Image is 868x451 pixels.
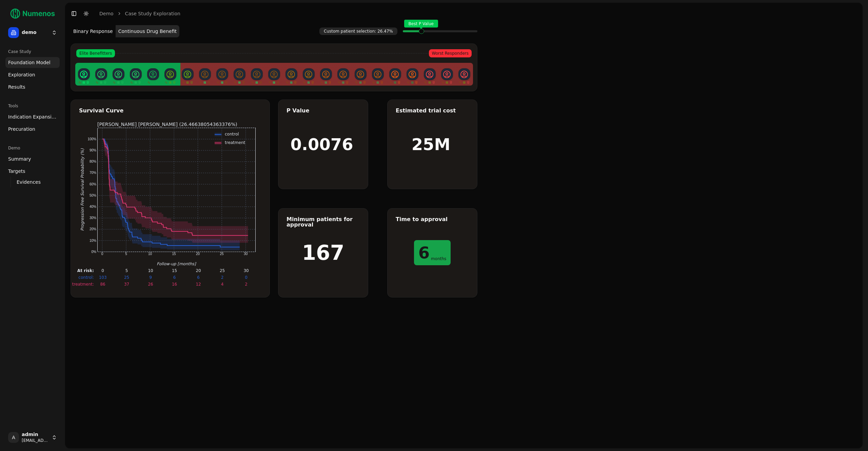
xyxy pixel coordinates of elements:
[71,25,116,37] button: Binary Response
[8,113,57,120] span: Indication Expansion
[148,268,153,273] text: 10
[8,59,51,66] span: Foundation Model
[412,136,451,152] h1: 25M
[89,205,96,209] text: 40%
[220,252,224,256] text: 25
[124,282,129,287] text: 37
[5,143,60,154] div: Demo
[172,268,177,273] text: 15
[5,111,60,122] a: Indication Expansion
[125,268,128,273] text: 5
[221,275,223,280] text: 2
[8,432,19,443] span: A
[196,282,201,287] text: 12
[8,126,35,132] span: Precuration
[431,257,446,261] span: months
[72,282,94,287] text: treatment:
[124,275,129,280] text: 25
[91,250,96,254] text: 0%
[5,154,60,164] a: Summary
[245,282,248,287] text: 2
[69,9,79,18] button: Toggle Sidebar
[89,216,96,220] text: 30%
[89,171,96,175] text: 70%
[89,182,96,186] text: 60%
[243,268,249,273] text: 30
[5,82,60,92] a: Results
[148,252,152,256] text: 10
[225,132,239,137] text: control
[125,10,180,17] a: Case Study Exploration
[99,10,114,17] a: demo
[97,122,237,127] text: [PERSON_NAME] [PERSON_NAME] (26.46638054363376%)
[173,275,176,280] text: 6
[290,136,353,152] h1: 0.0076
[125,252,127,256] text: 5
[89,239,96,242] text: 10%
[22,432,49,438] span: admin
[22,438,49,443] span: [EMAIL_ADDRESS]
[81,9,91,18] button: Toggle Dark Mode
[79,108,261,113] div: Survival Curve
[172,252,176,256] text: 15
[148,282,153,287] text: 26
[172,282,177,287] text: 16
[101,268,104,273] text: 0
[8,71,35,78] span: Exploration
[221,282,223,287] text: 4
[87,137,96,141] text: 100%
[101,252,103,256] text: 0
[5,101,60,111] div: Tools
[78,275,94,280] text: control:
[17,179,41,185] span: Evidences
[5,166,60,177] a: Targets
[196,252,200,256] text: 20
[149,275,152,280] text: 9
[404,20,438,28] span: Best P Value
[225,140,245,145] text: treatment
[219,268,224,273] text: 25
[8,156,31,162] span: Summary
[5,5,60,22] img: Numenos
[76,49,115,57] span: Elite Benefitters
[319,28,397,35] span: Custom patient selection: 26.47%
[99,10,180,17] nav: breadcrumb
[5,57,60,68] a: Foundation Model
[5,46,60,57] div: Case Study
[22,30,49,36] span: demo
[77,268,94,273] text: At risk:
[8,84,25,90] span: Results
[244,252,248,256] text: 30
[80,148,85,231] text: Progression Free Survival Probability (%)
[5,124,60,134] a: Precuration
[5,69,60,80] a: Exploration
[429,49,472,57] span: Worst Responders
[89,148,96,152] text: 90%
[157,261,196,266] text: Follow-up [months]
[5,429,60,446] button: Aadmin[EMAIL_ADDRESS]
[99,275,106,280] text: 103
[14,177,52,187] a: Evidences
[89,160,96,163] text: 80%
[8,168,25,175] span: Targets
[197,275,200,280] text: 6
[418,245,430,261] h1: 6
[196,268,201,273] text: 20
[89,227,96,231] text: 20%
[245,275,248,280] text: 0
[89,194,96,197] text: 50%
[5,24,60,41] button: demo
[100,282,105,287] text: 86
[116,25,179,37] button: Continuous Drug Benefit
[302,242,344,263] h1: 167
